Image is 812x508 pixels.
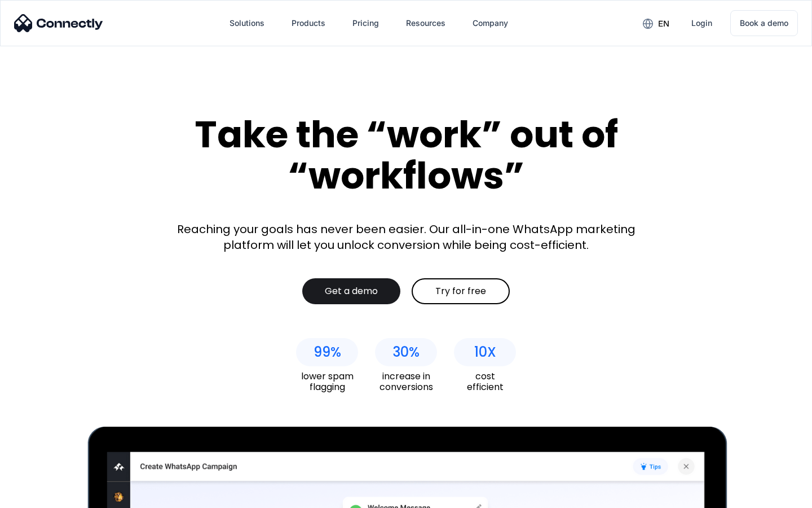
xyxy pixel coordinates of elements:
[23,488,68,504] ul: Language list
[473,15,508,31] div: Company
[325,286,378,297] div: Get a demo
[11,488,68,504] aside: Language selected: English
[14,14,103,32] img: Connectly Logo
[343,10,388,37] a: Pricing
[296,371,358,392] div: lower spam flagging
[392,344,420,360] div: 30%
[220,10,273,37] div: Solutions
[682,10,721,37] a: Login
[406,15,445,31] div: Resources
[302,278,400,304] a: Get a demo
[230,15,264,31] div: Solutions
[454,371,516,392] div: cost efficient
[352,15,379,31] div: Pricing
[435,286,486,297] div: Try for free
[169,221,643,253] div: Reaching your goals has never been easier. Our all-in-one WhatsApp marketing platform will let yo...
[292,15,325,31] div: Products
[634,15,678,32] div: en
[375,371,437,392] div: increase in conversions
[152,114,660,196] div: Take the “work” out of “workflows”
[691,15,712,31] div: Login
[730,10,798,36] a: Book a demo
[412,278,510,304] a: Try for free
[474,344,496,360] div: 10X
[397,10,454,37] div: Resources
[464,10,517,37] div: Company
[283,10,334,37] div: Products
[658,16,669,32] div: en
[314,344,341,360] div: 99%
